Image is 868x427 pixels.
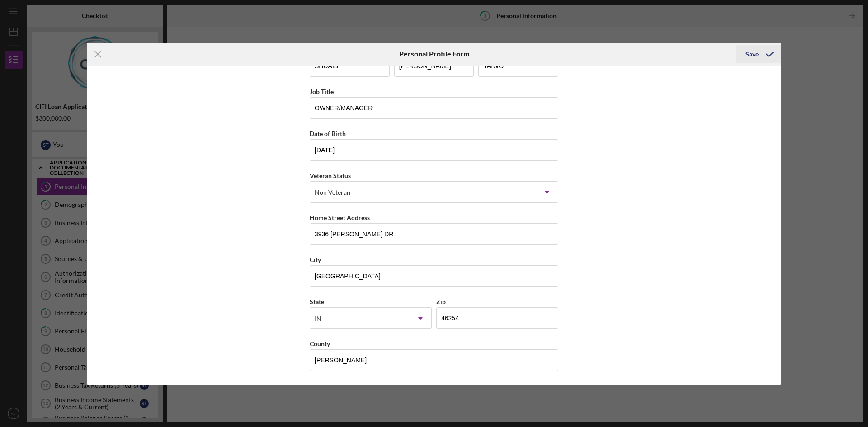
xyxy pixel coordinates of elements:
[736,45,781,63] button: Save
[436,298,446,305] label: Zip
[315,315,321,322] div: IN
[310,256,321,263] label: City
[310,214,370,221] label: Home Street Address
[310,88,334,95] label: Job Title
[399,50,469,58] h6: Personal Profile Form
[315,189,350,196] div: Non Veteran
[310,130,346,137] label: Date of Birth
[745,45,759,63] div: Save
[310,340,330,347] label: County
